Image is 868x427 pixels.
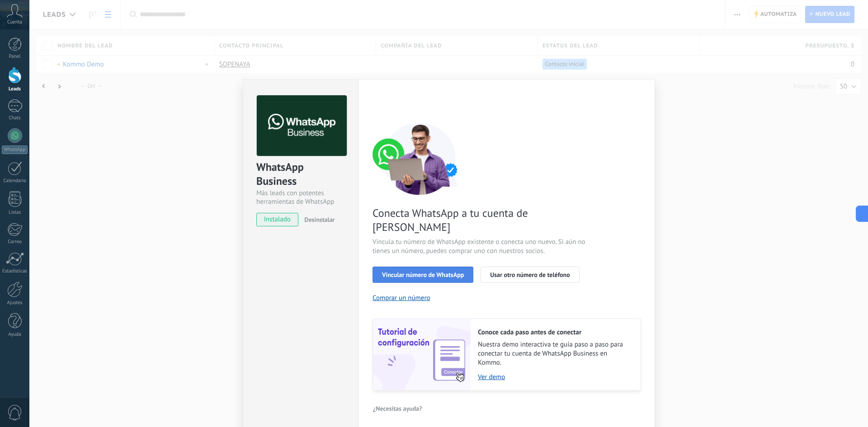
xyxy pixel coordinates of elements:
[478,328,632,337] h2: Conoce cada paso antes de conectar
[478,340,632,367] span: Nuestra demo interactiva te guía paso a paso para conectar tu cuenta de WhatsApp Business en Kommo.
[256,189,345,206] div: Más leads con potentes herramientas de WhatsApp
[382,272,464,278] span: Vincular número de WhatsApp
[490,272,570,278] span: Usar otro número de teléfono
[478,373,632,381] a: Ver demo
[373,267,473,283] button: Vincular número de WhatsApp
[373,294,430,302] button: Comprar un número
[304,216,335,224] span: Desinstalar
[256,160,345,189] div: WhatsApp Business
[257,95,347,156] img: logo_main.png
[373,402,423,415] button: ¿Necesitas ayuda?
[373,122,467,195] img: connect number
[373,405,422,412] span: ¿Necesitas ayuda?
[481,267,579,283] button: Usar otro número de teléfono
[373,206,588,234] span: Conecta WhatsApp a tu cuenta de [PERSON_NAME]
[257,213,298,226] span: instalado
[301,213,335,226] button: Desinstalar
[373,238,588,256] span: Vincula tu número de WhatsApp existente o conecta uno nuevo. Si aún no tienes un número, puedes c...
